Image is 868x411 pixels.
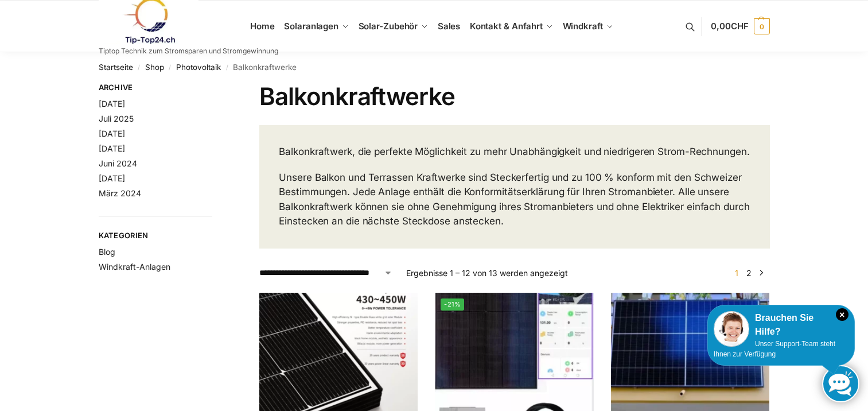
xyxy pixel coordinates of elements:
[99,230,213,242] span: Kategorien
[99,114,134,123] a: Juli 2025
[145,63,164,72] a: Shop
[164,63,176,72] span: /
[99,82,213,94] span: Archive
[470,21,543,32] span: Kontakt & Anfahrt
[99,144,125,153] a: [DATE]
[99,63,133,72] a: Startseite
[279,170,750,229] p: Unsere Balkon und Terrassen Kraftwerke sind Steckerfertig und zu 100 % konform mit den Schweizer ...
[99,99,125,108] a: [DATE]
[558,1,618,52] a: Windkraft
[836,308,848,321] i: Schließen
[133,63,145,72] span: /
[99,48,278,55] p: Tiptop Technik zum Stromsparen und Stromgewinnung
[714,311,749,347] img: Customer service
[465,1,558,52] a: Kontakt & Anfahrt
[406,267,568,279] p: Ergebnisse 1 – 12 von 13 werden angezeigt
[99,158,137,168] a: Juni 2024
[279,1,353,52] a: Solaranlagen
[714,340,835,358] span: Unser Support-Team steht Ihnen zur Verfügung
[212,83,219,95] button: Close filters
[711,21,748,32] span: 0,00
[99,52,770,82] nav: Breadcrumb
[176,63,221,72] a: Photovoltaik
[757,267,765,279] a: →
[259,82,769,111] h1: Balkonkraftwerke
[221,63,233,72] span: /
[353,1,433,52] a: Solar-Zubehör
[359,21,418,32] span: Solar-Zubehör
[744,268,754,278] a: Seite 2
[99,173,125,183] a: [DATE]
[728,267,769,279] nav: Produkt-Seitennummerierung
[284,21,338,32] span: Solaranlagen
[731,21,749,32] span: CHF
[433,1,465,52] a: Sales
[711,9,769,44] a: 0,00CHF 0
[732,268,741,278] span: Seite 1
[99,188,141,198] a: März 2024
[563,21,603,32] span: Windkraft
[99,262,170,272] a: Windkraft-Anlagen
[279,145,750,160] p: Balkonkraftwerk, die perfekte Möglichkeit zu mehr Unabhängigkeit und niedrigeren Strom-Rechnungen.
[438,21,461,32] span: Sales
[259,267,392,279] select: Shop-Reihenfolge
[99,129,125,138] a: [DATE]
[754,18,770,34] span: 0
[99,247,115,257] a: Blog
[714,311,848,339] div: Brauchen Sie Hilfe?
